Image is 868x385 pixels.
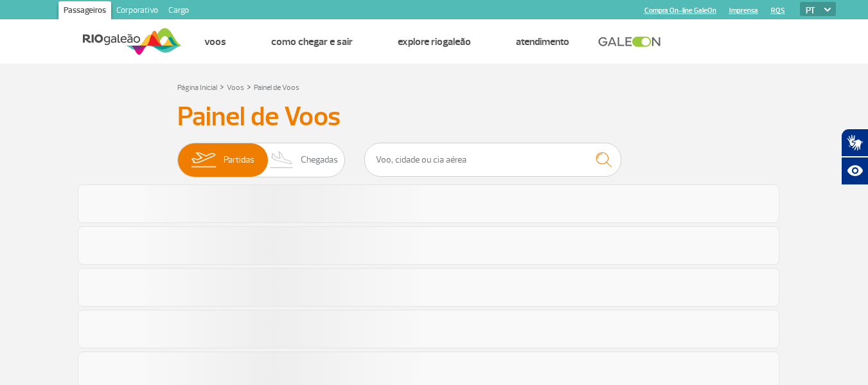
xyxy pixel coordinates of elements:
span: Partidas [224,143,254,177]
button: Abrir tradutor de língua de sinais. [841,129,868,157]
a: Página Inicial [177,83,217,93]
a: Como chegar e sair [271,35,353,48]
a: RQS [771,6,785,15]
a: Imprensa [729,6,758,15]
span: Chegadas [301,143,338,177]
a: Passageiros [58,1,111,22]
h3: Painel de Voos [177,101,691,133]
a: Voos [204,35,226,48]
a: Cargo [163,1,194,22]
a: > [247,79,251,94]
img: slider-embarque [183,143,224,177]
a: Explore RIOgaleão [398,35,471,48]
button: Abrir recursos assistivos. [841,157,868,185]
div: Plugin de acessibilidade da Hand Talk. [841,129,868,185]
a: Voos [227,83,244,93]
a: Corporativo [111,1,163,22]
img: slider-desembarque [263,143,301,177]
a: Compra On-line GaleOn [644,6,716,15]
input: Voo, cidade ou cia aérea [364,143,621,177]
a: > [220,79,224,94]
a: Painel de Voos [254,83,299,93]
a: Atendimento [516,35,569,48]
